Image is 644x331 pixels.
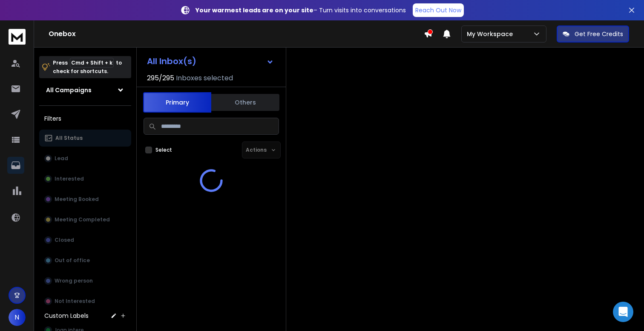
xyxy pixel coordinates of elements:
[147,73,174,83] span: 295 / 295
[195,6,313,14] strong: Your warmest leads are on your site
[413,3,464,17] a: Reach Out Now
[39,113,131,124] h3: Filters
[49,29,424,39] h1: Onebox
[143,92,211,113] button: Primary
[467,30,516,38] p: My Workspace
[46,86,92,94] h1: All Campaigns
[39,82,131,99] button: All Campaigns
[155,147,172,153] label: Select
[70,58,114,68] span: Cmd + Shift + k
[147,57,196,65] h1: All Inbox(s)
[575,30,623,38] p: Get Free Credits
[415,6,461,14] p: Reach Out Now
[44,311,89,320] h3: Custom Labels
[195,6,406,14] p: – Turn visits into conversations
[9,309,26,326] button: N
[176,73,233,83] h3: Inboxes selected
[211,93,279,112] button: Others
[9,29,26,45] img: logo
[557,25,629,42] button: Get Free Credits
[53,59,122,76] p: Press to check for shortcuts.
[613,302,633,322] div: Open Intercom Messenger
[140,53,281,70] button: All Inbox(s)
